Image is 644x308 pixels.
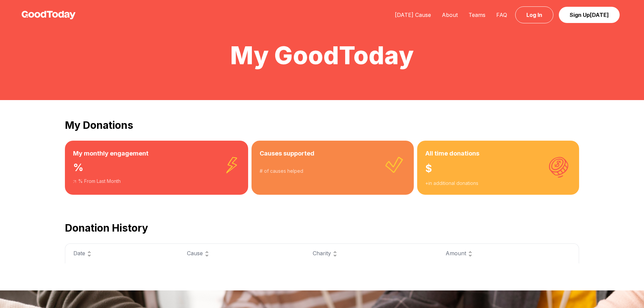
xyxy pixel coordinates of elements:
h3: All time donations [425,149,571,158]
a: Sign Up[DATE] [559,7,620,23]
div: Date [73,249,171,258]
h2: My Donations [65,119,579,131]
div: Amount [446,249,571,258]
a: [DATE] Cause [389,11,436,18]
a: About [436,11,463,18]
div: # of causes helped [260,168,406,174]
a: Teams [463,11,491,18]
span: [DATE] [590,11,609,18]
div: + in additional donations [425,180,571,187]
div: Charity [313,249,430,258]
h3: Causes supported [260,149,406,158]
div: % [73,158,240,178]
h2: Donation History [65,222,579,234]
img: GoodToday [22,11,76,19]
a: Log In [515,6,553,23]
h3: My monthly engagement [73,149,240,158]
div: $ [425,158,571,180]
a: FAQ [491,11,512,18]
div: Cause [187,249,296,258]
div: % From Last Month [73,178,240,185]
